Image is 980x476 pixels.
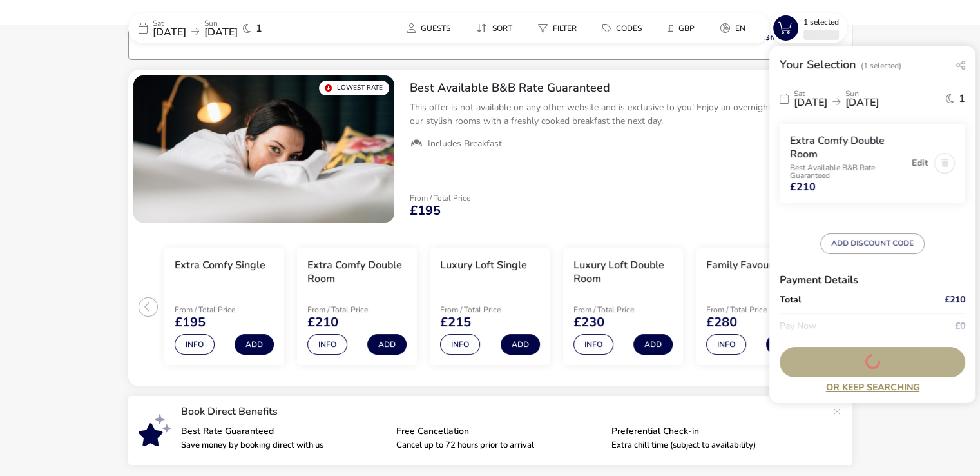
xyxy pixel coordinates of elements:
[256,23,262,34] span: 1
[175,316,206,329] span: £195
[945,295,965,304] span: £210
[399,70,852,161] div: Best Available B&B Rate GuaranteedThis offer is not available on any other website and is exclusi...
[423,243,556,371] swiper-slide: 3 / 8
[175,334,215,355] button: Info
[668,22,673,35] i: £
[592,19,652,37] button: Codes
[307,259,407,286] h3: Extra Comfy Double Room
[553,23,577,34] span: Filter
[657,19,705,37] button: £GBP
[410,194,470,202] p: From / Total Price
[410,101,842,128] p: This offer is not available on any other website and is exclusive to you! Enjoy an overnight stay...
[557,243,689,371] swiper-slide: 4 / 8
[367,334,407,355] button: Add
[780,382,965,392] a: Or Keep Searching
[204,19,238,27] p: Sun
[410,81,842,95] h2: Best Available B&B Rate Guaranteed
[611,441,816,450] p: Extra chill time (subject to availability)
[820,233,925,254] button: ADD DISCOUNT CODE
[794,95,827,110] span: [DATE]
[440,316,471,329] span: £215
[410,204,441,217] span: £195
[440,334,480,355] button: Info
[307,334,347,355] button: Info
[657,19,710,37] naf-pibe-menu-bar-item: £GBP
[770,13,852,43] naf-pibe-menu-bar-item: 1 Selected
[181,406,827,417] p: Book Direct Benefits
[573,259,673,286] h3: Luxury Loft Double Room
[396,427,601,436] p: Free Cancellation
[175,306,266,313] p: From / Total Price
[466,19,528,37] naf-pibe-menu-bar-item: Sort
[790,134,905,161] h3: Extra Comfy Double Room
[861,61,901,71] span: (1 Selected)
[319,81,389,95] div: Lowest Rate
[181,427,386,436] p: Best Rate Guaranteed
[528,19,592,37] naf-pibe-menu-bar-item: Filter
[573,306,665,313] p: From / Total Price
[396,441,601,450] p: Cancel up to 72 hours prior to arrival
[428,138,502,150] span: Includes Breakfast
[397,19,466,37] naf-pibe-menu-bar-item: Guests
[204,25,238,39] span: [DATE]
[706,334,746,355] button: Info
[766,334,805,355] button: Add
[397,19,461,37] button: Guests
[770,13,847,43] button: 1 Selected
[133,75,394,223] swiper-slide: 1 / 1
[181,441,386,450] p: Save money by booking direct with us
[678,23,695,34] span: GBP
[440,306,532,313] p: From / Total Price
[780,317,928,336] p: Pay Now
[307,316,338,329] span: £210
[421,23,450,34] span: Guests
[528,19,587,37] button: Filter
[175,259,265,272] h3: Extra Comfy Single
[153,19,186,27] p: Sat
[912,158,928,168] button: Edit
[611,427,816,436] p: Preferential Check-in
[291,243,423,371] swiper-slide: 2 / 8
[466,19,523,37] button: Sort
[153,25,186,39] span: [DATE]
[689,243,822,371] swiper-slide: 5 / 8
[780,295,928,304] p: Total
[706,316,737,329] span: £280
[633,334,673,355] button: Add
[307,306,399,313] p: From / Total Price
[780,83,965,114] div: Sat[DATE]Sun[DATE]1
[955,322,965,331] span: £0
[790,164,905,179] p: Best Available B&B Rate Guaranteed
[845,90,879,97] p: Sun
[158,243,291,371] swiper-slide: 1 / 8
[592,19,657,37] naf-pibe-menu-bar-item: Codes
[573,334,613,355] button: Info
[573,316,604,329] span: £230
[780,57,856,72] h2: Your Selection
[706,306,798,313] p: From / Total Price
[128,13,322,43] div: Sat[DATE]Sun[DATE]1
[845,95,879,110] span: [DATE]
[440,259,527,272] h3: Luxury Loft Single
[706,259,785,272] h3: Family Favourite
[794,90,827,97] p: Sat
[959,94,965,104] span: 1
[492,23,512,34] span: Sort
[235,334,274,355] button: Add
[710,19,761,37] naf-pibe-menu-bar-item: en
[710,19,756,37] button: en
[501,334,540,355] button: Add
[616,23,642,34] span: Codes
[803,17,839,27] span: 1 Selected
[780,336,928,355] p: Pay Later
[790,182,816,192] span: £210
[735,23,745,34] span: en
[780,264,965,295] h3: Payment Details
